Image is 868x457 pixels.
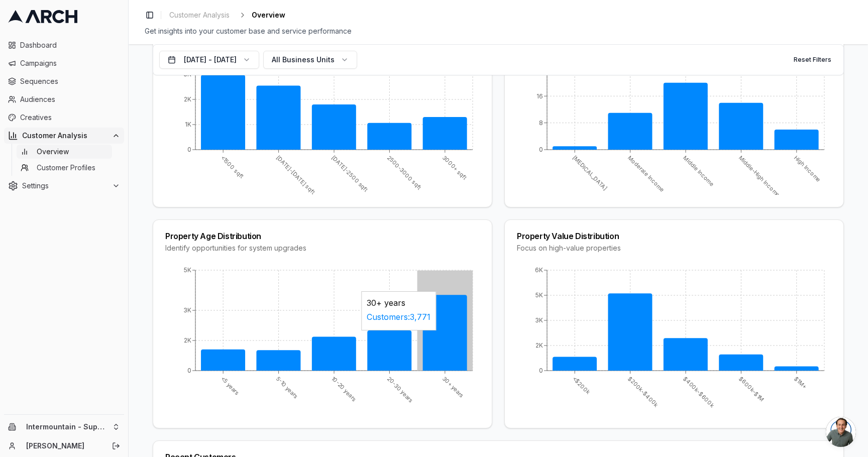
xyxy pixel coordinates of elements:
[184,266,191,274] tspan: 5K
[539,146,543,153] tspan: 0
[517,243,831,253] div: Focus on high-value properties
[22,181,108,191] span: Settings
[682,154,715,188] tspan: Middle Income
[4,37,124,53] a: Dashboard
[536,92,543,100] tspan: 16
[145,26,852,36] div: Get insights into your customer base and service performance
[330,154,369,193] tspan: [DATE]-2500 sqft
[788,52,837,68] button: Reset Filters
[20,76,120,86] span: Sequences
[184,95,191,103] tspan: 2K
[275,375,300,400] tspan: 5-10 years
[4,109,124,126] a: Creatives
[220,375,241,397] tspan: <5 years
[185,121,191,128] tspan: 1K
[37,147,69,157] span: Overview
[535,341,543,349] tspan: 2K
[169,10,230,20] span: Customer Analysis
[441,375,466,400] tspan: 30+ years
[539,119,543,127] tspan: 8
[4,419,124,435] button: Intermountain - Superior Water & Air
[165,8,285,22] nav: breadcrumb
[539,367,543,374] tspan: 0
[17,145,112,159] a: Overview
[4,73,124,89] a: Sequences
[187,367,191,374] tspan: 0
[682,375,716,409] tspan: $400k-$600k
[26,422,108,431] span: Intermountain - Superior Water & Air
[626,375,660,409] tspan: $200k-$400k
[37,163,95,173] span: Customer Profiles
[4,55,124,71] a: Campaigns
[826,417,856,447] div: Open chat
[386,154,423,191] tspan: 2500-3000 sqft
[4,128,124,144] button: Customer Analysis
[263,51,357,69] button: All Business Units
[22,131,108,141] span: Customer Analysis
[626,154,666,193] tspan: Moderate Income
[535,266,543,274] tspan: 6K
[252,10,285,20] span: Overview
[571,154,609,192] tspan: [MEDICAL_DATA]
[165,232,480,240] div: Property Age Distribution
[737,154,782,198] tspan: Middle-High Income
[441,154,468,181] tspan: 3000+ sqft
[535,291,543,299] tspan: 5K
[330,375,358,403] tspan: 10-20 years
[737,375,766,403] tspan: $600k-$1M
[20,94,120,104] span: Audiences
[20,58,120,68] span: Campaigns
[184,336,191,344] tspan: 2K
[4,178,124,194] button: Settings
[187,146,191,153] tspan: 0
[159,51,259,69] button: [DATE] - [DATE]
[26,441,101,451] a: [PERSON_NAME]
[109,439,123,453] button: Log out
[20,40,120,50] span: Dashboard
[793,154,822,184] tspan: High Income
[17,161,112,175] a: Customer Profiles
[20,112,120,123] span: Creatives
[535,316,543,324] tspan: 3K
[220,154,246,180] tspan: <1500 sqft
[793,375,808,390] tspan: $1M+
[386,375,415,404] tspan: 20-30 years
[165,8,234,22] a: Customer Analysis
[4,91,124,107] a: Audiences
[183,70,191,78] tspan: 3K
[571,375,592,396] tspan: <$200k
[275,154,316,196] tspan: [DATE]-[DATE] sqft
[165,243,480,253] div: Identify opportunities for system upgrades
[517,232,831,240] div: Property Value Distribution
[183,306,191,314] tspan: 3K
[272,55,335,65] span: All Business Units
